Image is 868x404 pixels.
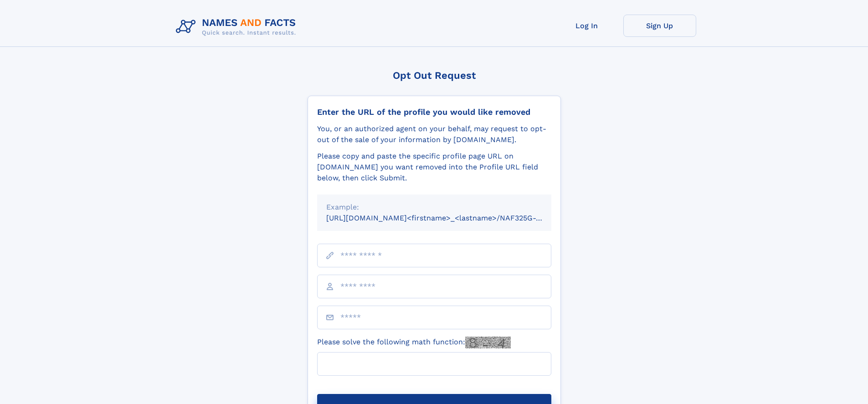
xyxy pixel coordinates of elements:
[326,214,569,222] small: [URL][DOMAIN_NAME]<firstname>_<lastname>/NAF325G-xxxxxxxx
[623,15,696,37] a: Sign Up
[317,337,511,348] label: Please solve the following math function:
[172,15,303,39] img: Logo Names and Facts
[550,15,623,37] a: Log In
[317,107,551,117] div: Enter the URL of the profile you would like removed
[326,202,542,213] div: Example:
[317,151,551,184] div: Please copy and paste the specific profile page URL on [DOMAIN_NAME] you want removed into the Pr...
[308,70,561,81] div: Opt Out Request
[317,123,551,145] div: You, or an authorized agent on your behalf, may request to opt-out of the sale of your informatio...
